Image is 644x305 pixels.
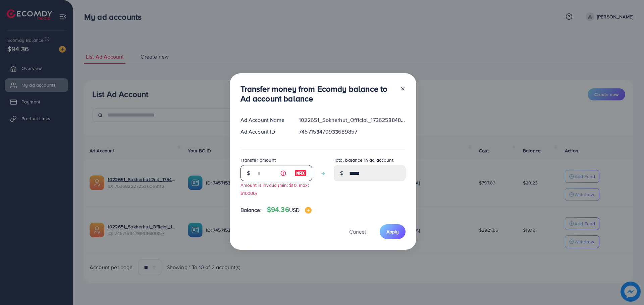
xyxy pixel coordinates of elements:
span: Apply [386,228,399,235]
img: image [294,169,307,177]
button: Cancel [341,224,374,239]
div: Ad Account ID [235,128,294,136]
div: Ad Account Name [235,116,294,124]
label: Total balance in ad account [334,157,393,163]
span: USD [289,206,300,214]
label: Transfer amount [240,157,276,163]
button: Apply [380,224,406,239]
small: Amount is invalid (min: $10, max: $10000) [240,182,309,196]
h3: Transfer money from Ecomdy balance to Ad account balance [240,84,395,103]
span: Balance: [240,206,262,214]
div: 1022651_Sokherhut_Official_1736253848560 [293,116,411,124]
h4: $94.36 [267,206,312,214]
div: 7457153479933689857 [293,128,411,136]
img: image [305,207,312,214]
span: Cancel [349,228,366,235]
